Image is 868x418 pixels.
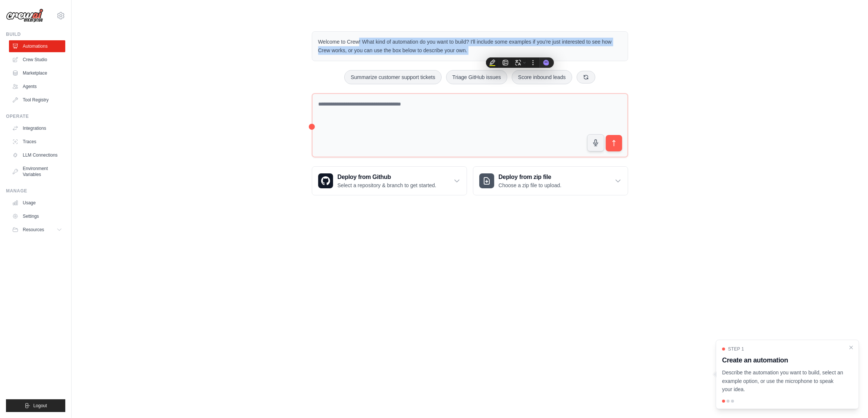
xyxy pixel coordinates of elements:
span: Resources [23,227,44,233]
a: Environment Variables [9,163,65,180]
h3: Create an automation [722,355,844,365]
a: Crew Studio [9,54,65,66]
h3: Deploy from zip file [499,173,562,182]
div: Manage [6,188,65,194]
div: Build [6,31,65,37]
a: Usage [9,197,65,209]
h3: Deploy from Github [338,173,436,182]
div: Operate [6,113,65,119]
span: Step 1 [728,346,744,352]
a: Settings [9,210,65,222]
a: Agents [9,81,65,92]
a: LLM Connections [9,149,65,161]
img: Logo [6,9,43,23]
a: Tool Registry [9,94,65,106]
button: Summarize customer support tickets [344,70,441,84]
button: Score inbound leads [512,70,572,84]
a: Traces [9,136,65,148]
a: Marketplace [9,67,65,79]
p: Describe the automation you want to build, select an example option, or use the microphone to spe... [722,368,844,394]
button: Close walkthrough [848,345,854,351]
button: Triage GitHub issues [446,70,507,84]
p: Select a repository & branch to get started. [338,182,436,189]
button: Resources [9,224,65,236]
div: Виджет чата [831,382,868,418]
p: Choose a zip file to upload. [499,182,562,189]
span: Logout [33,403,47,409]
a: Automations [9,40,65,52]
button: Logout [6,399,65,412]
p: Welcome to Crew! What kind of automation do you want to build? I'll include some examples if you'... [318,38,622,55]
iframe: Chat Widget [831,382,868,418]
a: Integrations [9,122,65,134]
